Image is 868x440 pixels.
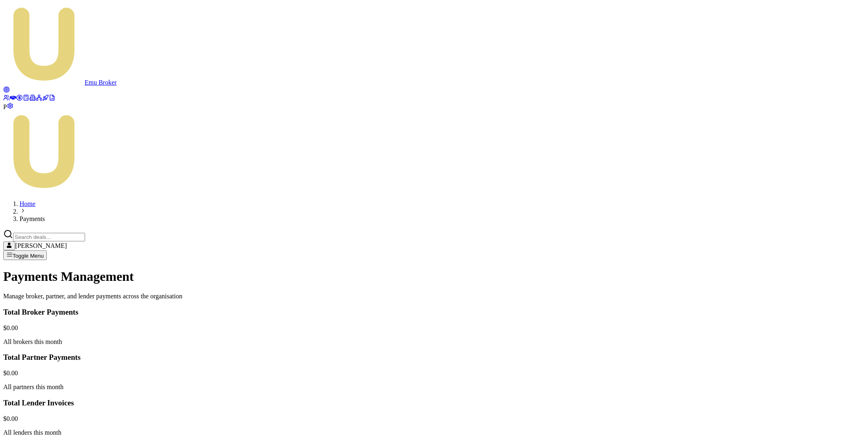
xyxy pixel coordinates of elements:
[20,200,35,207] a: Home
[85,79,117,86] span: Emu Broker
[3,3,85,85] img: emu-icon-u.png
[13,233,85,241] input: Search deals
[3,383,865,391] p: All partners this month
[3,308,865,317] h3: Total Broker Payments
[3,370,865,377] div: $0.00
[3,79,117,86] a: Emu Broker
[3,103,7,110] span: P
[3,200,865,223] nav: breadcrumb
[3,111,85,192] img: Emu Money
[3,293,865,300] p: Manage broker, partner, and lender payments across the organisation
[13,253,44,259] span: Toggle Menu
[3,415,865,422] div: $0.00
[20,215,45,222] span: Payments
[3,398,865,407] h3: Total Lender Invoices
[3,324,865,332] div: $0.00
[3,338,865,346] p: All brokers this month
[3,429,865,436] p: All lenders this month
[3,353,865,362] h3: Total Partner Payments
[3,250,47,260] button: Toggle Menu
[15,242,67,249] span: [PERSON_NAME]
[3,269,865,284] h1: Payments Management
